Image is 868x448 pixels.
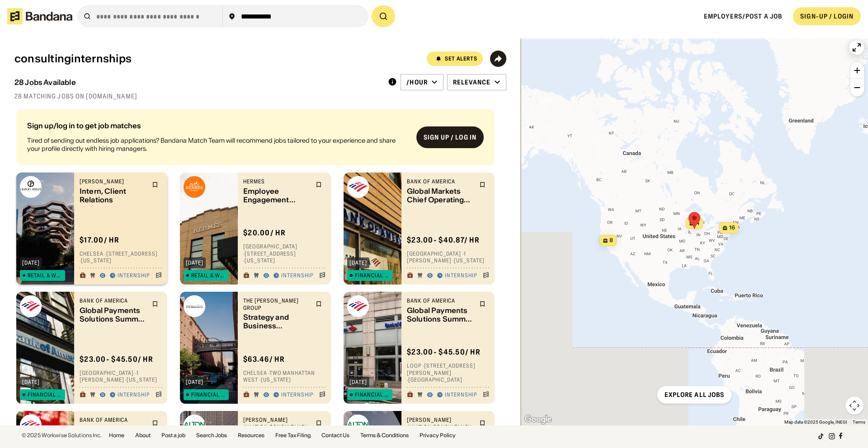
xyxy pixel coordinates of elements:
[243,416,310,430] div: [PERSON_NAME] Aviation Consultancy
[407,187,474,204] div: Global Markets Chief Operating Office Summer Analyst Program - 2026
[347,415,369,436] img: Alton Aviation Consultancy logo
[853,420,865,425] a: Terms (opens in new tab)
[80,369,162,383] div: [GEOGRAPHIC_DATA] · 1 [PERSON_NAME] · [US_STATE]
[191,273,227,278] div: Retail & Wholesale
[20,176,42,198] img: Giorgio Armani logo
[349,260,367,266] div: [DATE]
[523,414,553,425] a: Open this area in Google Maps (opens a new window)
[80,187,146,204] div: Intern, Client Relations
[406,78,428,86] div: /hour
[243,369,325,383] div: Chelsea · Two Manhattan West · [US_STATE]
[118,272,150,280] div: Internship
[238,433,264,438] a: Resources
[407,306,474,323] div: Global Payments Solutions Summer Analyst Program - 2026
[14,106,505,425] div: grid
[184,295,205,317] img: The D. E. Shaw Group logo
[28,392,63,397] div: Financial Services
[355,392,391,397] div: Financial Services
[22,433,102,438] div: © 2025 Workwise Solutions Inc.
[135,433,151,438] a: About
[7,8,72,24] img: Bandana logotype
[186,379,203,385] div: [DATE]
[243,313,310,331] div: Strategy and Business Development Intern ([US_STATE]) – Summer 2026
[523,414,553,425] img: Google
[20,415,42,436] img: Bank of America logo
[161,433,185,438] a: Post a job
[243,355,285,364] div: $ 63.46 / hr
[729,224,735,232] span: 16
[20,295,42,317] img: Bank of America logo
[407,348,481,357] div: $ 23.00 - $45.50 / hr
[22,260,40,266] div: [DATE]
[281,272,313,280] div: Internship
[845,397,863,415] button: Map camera controls
[800,12,854,20] div: SIGN-UP / LOGIN
[80,250,162,264] div: Chelsea · [STREET_ADDRESS] · [US_STATE]
[14,92,506,100] div: 28 matching jobs on [DOMAIN_NAME]
[321,433,349,438] a: Contact Us
[80,306,146,323] div: Global Payments Solutions Summer Analyst Program - 2026
[347,295,369,317] img: Bank of America logo
[243,297,310,311] div: The [PERSON_NAME] Group
[407,235,480,245] div: $ 23.00 - $40.87 / hr
[665,392,725,398] div: Explore all jobs
[80,235,119,245] div: $ 17.00 / hr
[243,229,286,238] div: $ 20.00 / hr
[347,176,369,198] img: Bank of America logo
[243,243,325,265] div: [GEOGRAPHIC_DATA] · [STREET_ADDRESS] · [US_STATE]
[184,415,205,436] img: Alton Aviation Consultancy logo
[784,420,847,425] span: Map data ©2025 Google, INEGI
[609,237,613,244] span: 8
[407,363,489,384] div: Loop · [STREET_ADDRESS][PERSON_NAME] · [GEOGRAPHIC_DATA]
[275,433,311,438] a: Free Tax Filing
[445,272,477,280] div: Internship
[109,433,124,438] a: Home
[22,379,40,385] div: [DATE]
[349,379,367,385] div: [DATE]
[243,178,310,185] div: Hermes
[80,297,146,304] div: Bank of America
[445,392,477,399] div: Internship
[360,433,409,438] a: Terms & Conditions
[407,178,474,185] div: Bank of America
[27,122,409,129] div: Sign up/log in to get job matches
[80,416,146,424] div: Bank of America
[14,78,76,87] div: 28 Jobs Available
[80,178,146,185] div: [PERSON_NAME]
[184,176,205,198] img: Hermes logo
[80,355,153,364] div: $ 23.00 - $45.50 / hr
[243,187,310,204] div: Employee Engagement [DEMOGRAPHIC_DATA] (2025 Semester 2) - Generation H
[186,260,203,266] div: [DATE]
[118,392,150,399] div: Internship
[196,433,227,438] a: Search Jobs
[407,416,474,430] div: [PERSON_NAME] Aviation Consultancy
[420,433,456,438] a: Privacy Policy
[407,250,489,264] div: [GEOGRAPHIC_DATA] · 1 [PERSON_NAME] · [US_STATE]
[407,297,474,304] div: Bank of America
[281,392,313,399] div: Internship
[28,273,63,278] div: Retail & Wholesale
[191,392,227,397] div: Financial Services
[424,133,476,141] div: Sign up / Log in
[355,273,391,278] div: Financial Services
[14,52,132,65] div: consultinginternships
[704,12,782,20] a: Employers/Post a job
[445,56,477,61] div: Set Alerts
[27,136,409,153] div: Tired of sending out endless job applications? Bandana Match Team will recommend jobs tailored to...
[453,78,491,86] div: Relevance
